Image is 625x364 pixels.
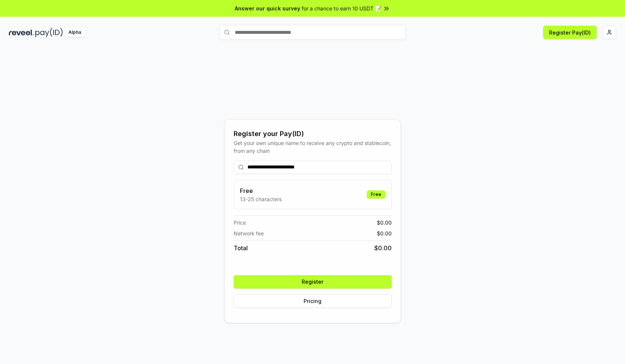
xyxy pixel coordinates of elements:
span: $ 0.00 [377,229,392,237]
span: Total [234,244,248,252]
span: $ 0.00 [377,219,392,226]
span: $ 0.00 [374,244,392,252]
img: reveel_dark [9,28,34,37]
div: Register your Pay(ID) [234,129,392,139]
div: Alpha [64,28,85,37]
img: pay_id [35,28,63,37]
button: Pricing [234,294,392,308]
p: 13-25 characters [240,195,282,203]
button: Register [234,275,392,289]
span: Price [234,219,246,226]
h3: Free [240,186,282,195]
span: Answer our quick survey [235,4,300,12]
div: Get your own unique name to receive any crypto and stablecoin, from any chain [234,139,392,155]
span: for a chance to earn 10 USDT 📝 [302,4,381,12]
span: Network fee [234,229,264,237]
div: Free [367,190,385,199]
button: Register Pay(ID) [543,26,597,39]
